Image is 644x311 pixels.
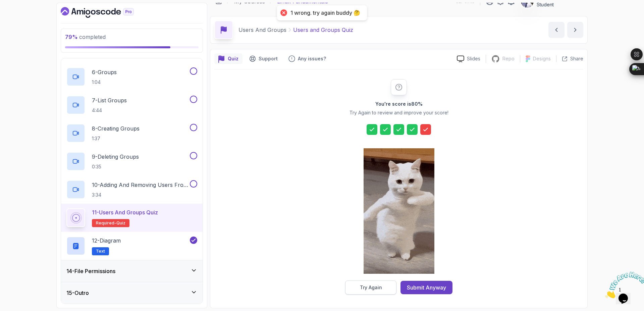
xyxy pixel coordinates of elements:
button: quiz button [214,53,243,64]
p: Student [537,1,576,8]
button: 15-Outro [61,282,203,304]
div: Submit Anyway [407,283,446,292]
p: 10 - Adding And Removing Users From Groups [92,181,189,189]
div: Try Again [360,284,382,291]
a: Dashboard [61,7,149,18]
p: 0:35 [92,163,139,170]
h3: 14 - File Permissions [66,267,115,275]
button: next content [567,22,583,38]
button: Share [556,55,583,62]
h3: 15 - Outro [66,289,89,297]
p: 9 - Deleting Groups [92,153,139,161]
p: Slides [467,55,480,62]
button: 14-File Permissions [61,260,203,282]
button: Feedback button [284,53,330,64]
span: 1 [3,3,5,8]
p: 7 - List Groups [92,96,127,104]
iframe: chat widget [602,269,644,301]
p: 11 - Users and Groups Quiz [92,208,158,216]
p: Share [570,55,583,62]
button: 11-Users and Groups QuizRequired-quiz [66,208,197,227]
p: 12 - Diagram [92,237,121,245]
p: Repo [502,55,515,62]
p: Quiz [228,55,238,62]
span: Text [96,249,105,254]
button: Submit Anyway [400,281,452,294]
p: Support [259,55,278,62]
p: 1:37 [92,135,140,142]
p: Any issues? [298,55,326,62]
p: 8 - Creating Groups [92,124,140,133]
p: 1:04 [92,79,117,86]
button: 9-Deleting Groups0:35 [66,152,197,171]
button: 6-Groups1:04 [66,67,197,86]
span: completed [65,34,106,40]
button: 7-List Groups4:44 [66,96,197,114]
h2: You're score is 80 % [375,101,423,107]
span: 79 % [65,34,78,40]
div: 1 wrong. try again buddy 🤔 [290,9,360,16]
span: quiz [116,220,125,226]
p: Designs [533,55,551,62]
img: Chat attention grabber [3,3,44,29]
button: previous content [548,22,565,38]
img: cool-cat [364,148,434,274]
button: 10-Adding And Removing Users From Groups3:34 [66,180,197,199]
p: Try Again to review and improve your score! [350,109,448,116]
button: Try Again [345,280,396,295]
a: Slides [451,55,486,62]
p: 4:44 [92,107,127,114]
p: Users And Groups [238,26,286,34]
button: Support button [245,53,282,64]
p: 6 - Groups [92,68,117,76]
button: 8-Creating Groups1:37 [66,124,197,143]
span: Required- [96,220,116,226]
p: Users and Groups Quiz [293,26,353,34]
button: 12-DiagramText [66,237,197,255]
p: 3:34 [92,192,189,198]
